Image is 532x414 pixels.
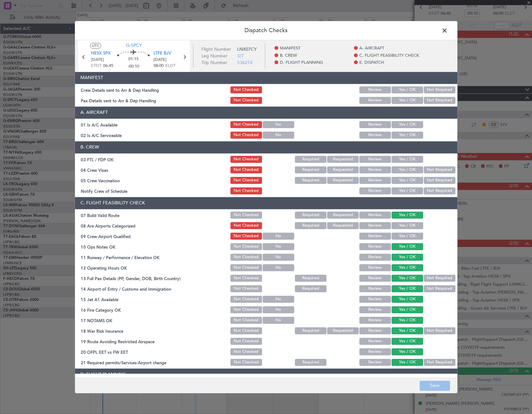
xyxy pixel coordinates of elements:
[392,296,423,303] button: Yes / OK
[424,177,455,184] button: Not Required
[424,359,455,366] button: Not Required
[424,86,455,93] button: Not Required
[392,275,423,282] button: Yes / OK
[424,187,455,194] button: Not Required
[392,359,423,366] button: Yes / OK
[392,243,423,250] button: Yes / OK
[392,212,423,219] button: Yes / OK
[424,166,455,173] button: Not Required
[392,264,423,271] button: Yes / OK
[424,327,455,334] button: Not Required
[392,348,423,355] button: Yes / OK
[392,233,423,240] button: Yes / OK
[392,285,423,292] button: Yes / OK
[424,285,455,292] button: Not Required
[392,97,423,104] button: Yes / OK
[392,254,423,261] button: Yes / OK
[392,86,423,93] button: Yes / OK
[392,177,423,184] button: Yes / OK
[392,306,423,313] button: Yes / OK
[392,327,423,334] button: Yes / OK
[392,187,423,194] button: Yes / OK
[424,97,455,104] button: Not Required
[392,317,423,324] button: Yes / OK
[392,222,423,229] button: Yes / OK
[392,121,423,128] button: Yes / OK
[392,166,423,173] button: Yes / OK
[75,21,457,40] header: Dispatch Checks
[392,132,423,139] button: Yes / OK
[392,156,423,163] button: Yes / OK
[392,338,423,345] button: Yes / OK
[359,53,419,59] span: C. FLIGHT FEASIBILITY CHECK
[424,275,455,282] button: Not Required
